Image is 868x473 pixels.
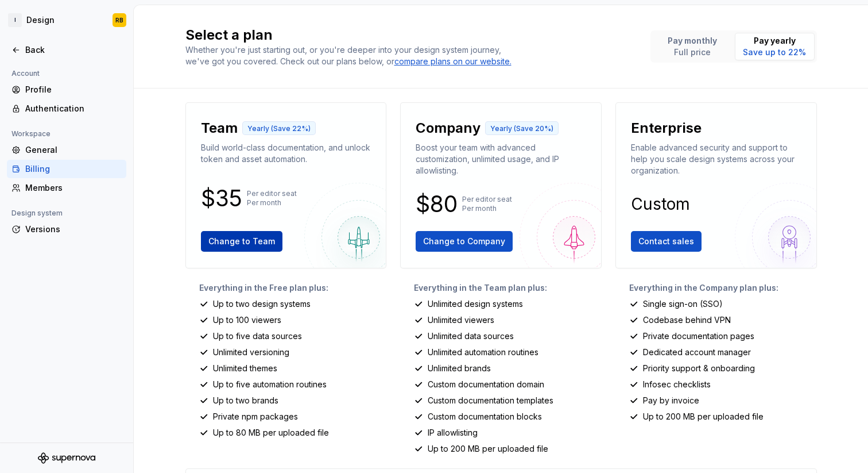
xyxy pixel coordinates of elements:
[7,206,67,220] div: Design system
[213,363,277,374] p: Unlimited themes
[7,160,126,178] a: Billing
[2,7,131,33] button: IDesignRB
[643,395,699,406] p: Pay by invoice
[8,13,22,27] div: I
[631,142,801,176] p: Enable advanced security and support to help you scale design systems across your organization.
[25,144,122,156] div: General
[416,142,586,176] p: Boost your team with advanced customization, unlimited usage, and IP allowlisting.
[185,26,637,44] h2: Select a plan
[201,142,371,165] p: Build world-class documentation, and unlock token and asset automation.
[428,395,553,406] p: Custom documentation templates
[213,314,281,326] p: Up to 100 viewers
[213,395,278,406] p: Up to two brands
[428,411,542,422] p: Custom documentation blocks
[185,44,518,67] div: Whether you're just starting out, or you're deeper into your design system journey, we've got you...
[428,347,538,358] p: Unlimited automation routines
[416,231,513,252] button: Change to Company
[213,427,329,439] p: Up to 80 MB per uploaded file
[25,103,122,114] div: Authentication
[643,314,731,326] p: Codebase behind VPN
[394,56,511,67] a: compare plans on our website.
[25,163,122,175] div: Billing
[25,224,122,235] div: Versions
[38,452,95,464] svg: Supernova Logo
[653,33,733,60] button: Pay monthlyFull price
[25,84,122,95] div: Profile
[428,330,514,342] p: Unlimited data sources
[201,191,242,205] p: $35
[7,141,126,159] a: General
[25,44,122,56] div: Back
[643,298,723,310] p: Single sign-on (SSO)
[629,282,817,294] p: Everything in the Company plan plus:
[247,189,297,207] p: Per editor seat Per month
[26,14,55,26] div: Design
[7,99,126,118] a: Authentication
[643,411,764,422] p: Up to 200 MB per uploaded file
[638,236,694,247] span: Contact sales
[643,330,754,342] p: Private documentation pages
[631,231,702,252] button: Contact sales
[490,124,553,133] p: Yearly (Save 20%)
[631,119,702,137] p: Enterprise
[416,197,458,211] p: $80
[643,347,751,358] p: Dedicated account manager
[423,236,505,247] span: Change to Company
[115,16,123,25] div: RB
[199,282,387,294] p: Everything in the Free plan plus:
[735,33,815,60] button: Pay yearlySave up to 22%
[213,298,311,310] p: Up to two design systems
[643,363,755,374] p: Priority support & onboarding
[201,119,238,137] p: Team
[7,179,126,197] a: Members
[414,282,602,294] p: Everything in the Team plan plus:
[201,231,282,252] button: Change to Team
[7,67,44,80] div: Account
[631,197,690,211] p: Custom
[213,347,289,358] p: Unlimited versioning
[428,298,523,310] p: Unlimited design systems
[25,182,122,194] div: Members
[668,35,717,47] p: Pay monthly
[7,220,126,239] a: Versions
[643,379,711,390] p: Infosec checklists
[213,411,298,422] p: Private npm packages
[213,330,302,342] p: Up to five data sources
[428,363,491,374] p: Unlimited brands
[7,41,126,59] a: Back
[462,195,512,213] p: Per editor seat Per month
[208,236,275,247] span: Change to Team
[247,124,311,133] p: Yearly (Save 22%)
[213,379,327,390] p: Up to five automation routines
[743,47,806,58] p: Save up to 22%
[428,443,548,455] p: Up to 200 MB per uploaded file
[7,80,126,99] a: Profile
[428,427,478,439] p: IP allowlisting
[428,314,494,326] p: Unlimited viewers
[428,379,544,390] p: Custom documentation domain
[668,47,717,58] p: Full price
[743,35,806,47] p: Pay yearly
[416,119,480,137] p: Company
[7,127,55,141] div: Workspace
